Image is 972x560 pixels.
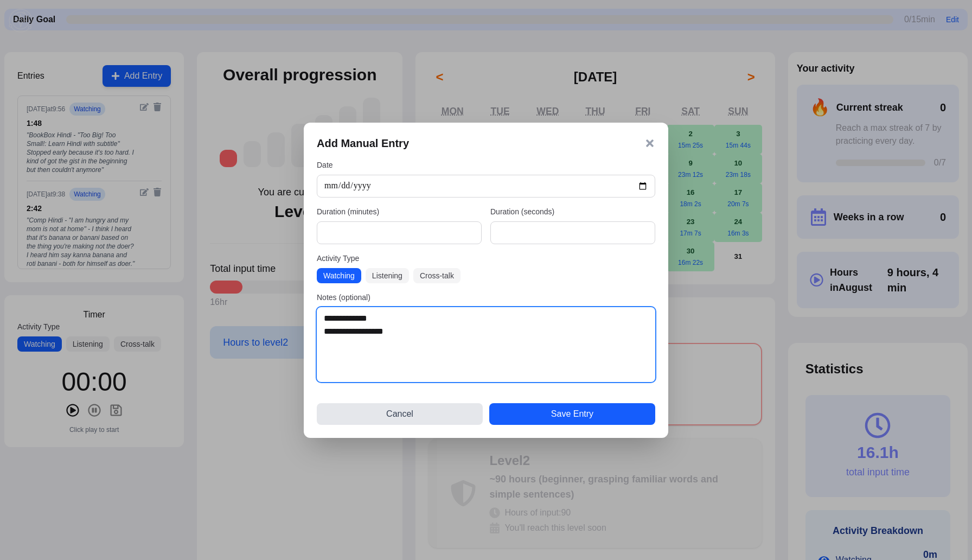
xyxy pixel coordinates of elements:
h3: Add Manual Entry [317,136,409,151]
button: Save Entry [489,403,655,425]
button: Watching [317,268,361,283]
button: Cross-talk [413,268,461,283]
button: Cancel [317,403,483,425]
label: Duration (seconds) [490,206,655,217]
label: Duration (minutes) [317,206,482,217]
button: Listening [366,268,409,283]
label: Notes (optional) [317,292,655,303]
label: Date [317,160,655,170]
label: Activity Type [317,253,655,264]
